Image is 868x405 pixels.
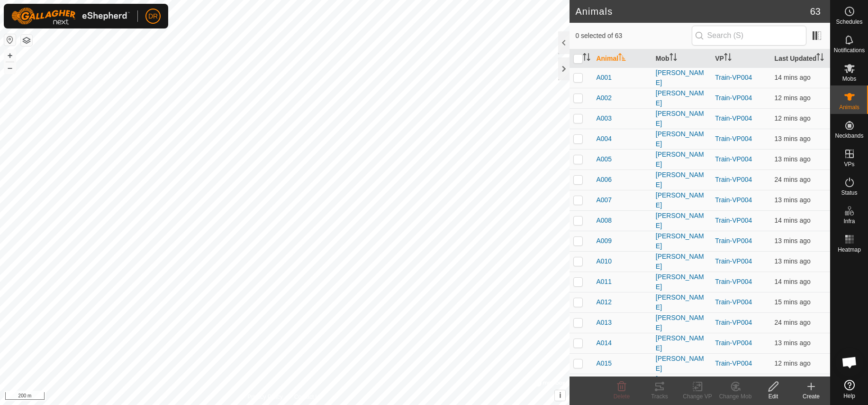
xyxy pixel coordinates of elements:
th: Last Updated [771,49,830,68]
a: Help [831,376,868,403]
span: 11 Sept 2025, 2:56 pm [775,155,811,163]
img: Gallagher Logo [11,8,130,25]
div: [PERSON_NAME] [656,333,707,353]
span: A013 [596,318,612,328]
span: 11 Sept 2025, 2:45 pm [775,319,811,326]
span: A008 [596,216,612,226]
span: Schedules [836,19,862,25]
span: A011 [596,277,612,287]
span: 11 Sept 2025, 2:56 pm [775,339,811,347]
div: [PERSON_NAME] [656,170,707,190]
span: 11 Sept 2025, 2:55 pm [775,298,811,306]
div: [PERSON_NAME] [656,252,707,272]
span: 11 Sept 2025, 2:56 pm [775,217,811,224]
span: 11 Sept 2025, 2:57 pm [775,94,811,102]
div: Edit [754,392,792,401]
span: A002 [596,93,612,103]
input: Search (S) [692,26,806,46]
th: VP [711,49,770,68]
span: Notifications [834,47,865,53]
div: Open chat [835,348,864,377]
div: [PERSON_NAME] [656,109,707,129]
div: Create [792,392,830,401]
span: A003 [596,113,612,123]
a: Train-VP004 [715,176,752,183]
div: Change VP [678,392,716,401]
div: [PERSON_NAME] [656,313,707,333]
span: A012 [596,297,612,307]
a: Train-VP004 [715,359,752,367]
span: 11 Sept 2025, 2:57 pm [775,237,811,245]
div: Change Mob [716,392,754,401]
a: Train-VP004 [715,155,752,163]
div: [PERSON_NAME] [656,354,707,374]
div: [PERSON_NAME] [656,150,707,170]
a: Train-VP004 [715,319,752,326]
span: A010 [596,256,612,266]
span: Heatmap [838,247,861,253]
div: [PERSON_NAME] [656,374,707,394]
a: Train-VP004 [715,114,752,122]
div: [PERSON_NAME] [656,272,707,292]
span: 11 Sept 2025, 2:45 pm [775,176,811,183]
span: A015 [596,358,612,368]
th: Animal [592,49,651,68]
span: 63 [810,4,821,19]
a: Train-VP004 [715,196,752,204]
th: Mob [652,49,711,68]
span: Infra [843,218,855,224]
a: Train-VP004 [715,257,752,265]
div: [PERSON_NAME] [656,88,707,108]
button: – [4,62,16,74]
span: A007 [596,195,612,205]
span: DR [148,11,158,21]
a: Contact Us [294,393,322,401]
div: [PERSON_NAME] [656,292,707,312]
button: Map Layers [21,35,32,46]
a: Train-VP004 [715,74,752,81]
span: VPs [844,161,854,167]
h2: Animals [575,6,810,17]
a: Train-VP004 [715,278,752,285]
span: A009 [596,236,612,246]
a: Train-VP004 [715,298,752,306]
button: + [4,50,16,61]
span: Neckbands [835,133,863,139]
span: Delete [614,393,630,400]
a: Train-VP004 [715,237,752,245]
a: Train-VP004 [715,94,752,102]
a: Train-VP004 [715,217,752,224]
span: 11 Sept 2025, 2:57 pm [775,359,811,367]
button: i [555,390,565,401]
a: Train-VP004 [715,135,752,142]
span: 11 Sept 2025, 2:57 pm [775,196,811,204]
span: 11 Sept 2025, 2:55 pm [775,74,811,81]
span: A004 [596,134,612,144]
a: Privacy Policy [247,393,283,401]
span: A005 [596,154,612,164]
span: Status [841,190,857,196]
span: 11 Sept 2025, 2:57 pm [775,114,811,122]
span: Animals [839,104,859,110]
span: 11 Sept 2025, 2:56 pm [775,278,811,285]
span: 11 Sept 2025, 2:56 pm [775,257,811,265]
span: A001 [596,73,612,83]
div: [PERSON_NAME] [656,190,707,210]
span: 11 Sept 2025, 2:57 pm [775,135,811,142]
div: [PERSON_NAME] [656,68,707,88]
span: A006 [596,175,612,185]
a: Train-VP004 [715,339,752,347]
div: [PERSON_NAME] [656,211,707,231]
span: A014 [596,338,612,348]
span: Help [843,393,855,399]
span: i [559,391,561,399]
button: Reset Map [4,34,16,46]
div: Tracks [641,392,678,401]
div: [PERSON_NAME] [656,231,707,251]
span: 0 selected of 63 [575,31,691,41]
span: Mobs [842,76,856,82]
div: [PERSON_NAME] [656,129,707,149]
